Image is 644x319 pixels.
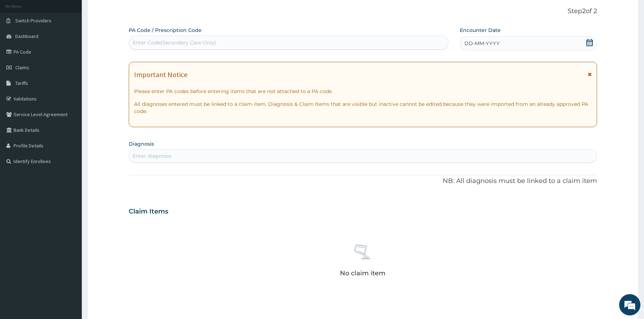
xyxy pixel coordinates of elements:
div: Chat with us now [37,40,119,49]
span: We're online! [41,90,98,161]
span: DD-MM-YYYY [464,40,500,47]
h1: Important Notice [134,71,187,79]
img: d_794563401_company_1708531726252_794563401 [13,36,29,53]
div: Enter Code(Secondary Care Only) [133,39,216,46]
div: Enter diagnosis [133,152,171,159]
span: Claims [15,64,29,71]
p: NB: All diagnosis must be linked to a claim item [129,177,597,186]
span: Tariffs [15,80,28,86]
label: Encounter Date [460,27,501,34]
p: No claim item [340,270,385,277]
p: Please enter PA codes before entering items that are not attached to a PA code [134,88,592,95]
label: Diagnosis [129,140,154,147]
p: Step 2 of 2 [129,7,597,15]
span: Switch Providers [15,17,52,24]
p: All diagnoses entered must be linked to a claim item. Diagnosis & Claim Items that are visible bu... [134,101,592,115]
span: Dashboard [15,33,38,39]
h3: Claim Items [129,208,168,216]
textarea: Type your message and hit 'Enter' [4,194,135,219]
label: PA Code / Prescription Code [129,27,202,34]
div: Minimize live chat window [117,4,134,21]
